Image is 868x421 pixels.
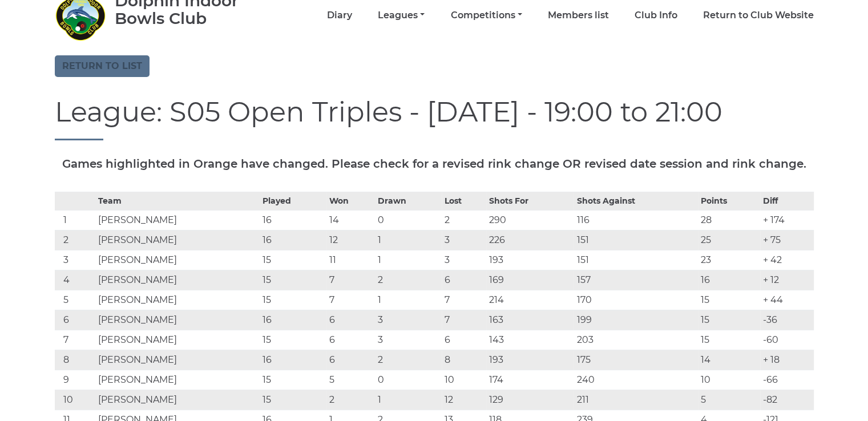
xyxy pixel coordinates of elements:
[574,192,698,210] th: Shots Against
[486,192,574,210] th: Shots For
[260,290,326,310] td: 15
[260,250,326,270] td: 15
[486,270,574,290] td: 169
[442,350,486,370] td: 8
[698,210,760,230] td: 28
[574,210,698,230] td: 116
[326,192,376,210] th: Won
[442,370,486,390] td: 10
[95,270,260,290] td: [PERSON_NAME]
[442,250,486,270] td: 3
[55,210,96,230] td: 1
[442,230,486,250] td: 3
[760,192,813,210] th: Diff
[326,330,376,350] td: 6
[698,330,760,350] td: 15
[326,210,376,230] td: 14
[486,290,574,310] td: 214
[574,230,698,250] td: 151
[574,250,698,270] td: 151
[760,270,813,290] td: + 12
[760,250,813,270] td: + 42
[574,350,698,370] td: 175
[760,290,813,310] td: + 44
[375,250,442,270] td: 1
[260,230,326,250] td: 16
[55,55,150,77] a: Return to list
[486,350,574,370] td: 193
[326,350,376,370] td: 6
[375,290,442,310] td: 1
[450,9,522,22] a: Competitions
[375,230,442,250] td: 1
[326,230,376,250] td: 12
[55,330,96,350] td: 7
[55,270,96,290] td: 4
[326,310,376,330] td: 6
[442,390,486,410] td: 12
[698,390,760,410] td: 5
[486,370,574,390] td: 174
[442,192,486,210] th: Lost
[95,192,260,210] th: Team
[375,270,442,290] td: 2
[574,310,698,330] td: 199
[55,310,96,330] td: 6
[55,230,96,250] td: 2
[375,310,442,330] td: 3
[378,9,425,22] a: Leagues
[260,192,326,210] th: Played
[574,370,698,390] td: 240
[760,390,813,410] td: -82
[326,250,376,270] td: 11
[703,9,814,22] a: Return to Club Website
[698,230,760,250] td: 25
[698,250,760,270] td: 23
[326,290,376,310] td: 7
[55,157,814,170] h5: Games highlighted in Orange have changed. Please check for a revised rink change OR revised date ...
[375,350,442,370] td: 2
[486,210,574,230] td: 290
[442,290,486,310] td: 7
[574,330,698,350] td: 203
[326,270,376,290] td: 7
[260,370,326,390] td: 15
[95,330,260,350] td: [PERSON_NAME]
[486,250,574,270] td: 193
[260,270,326,290] td: 15
[375,330,442,350] td: 3
[442,310,486,330] td: 7
[55,370,96,390] td: 9
[760,330,813,350] td: -60
[260,390,326,410] td: 15
[760,370,813,390] td: -66
[55,390,96,410] td: 10
[375,192,442,210] th: Drawn
[442,270,486,290] td: 6
[698,310,760,330] td: 15
[260,330,326,350] td: 15
[95,290,260,310] td: [PERSON_NAME]
[260,310,326,330] td: 16
[486,310,574,330] td: 163
[55,290,96,310] td: 5
[375,370,442,390] td: 0
[486,390,574,410] td: 129
[95,370,260,390] td: [PERSON_NAME]
[260,210,326,230] td: 16
[760,230,813,250] td: + 75
[698,270,760,290] td: 16
[698,350,760,370] td: 14
[95,390,260,410] td: [PERSON_NAME]
[698,290,760,310] td: 15
[760,350,813,370] td: + 18
[95,250,260,270] td: [PERSON_NAME]
[375,390,442,410] td: 1
[698,370,760,390] td: 10
[486,330,574,350] td: 143
[574,390,698,410] td: 211
[760,210,813,230] td: + 174
[486,230,574,250] td: 226
[55,97,814,140] h1: League: S05 Open Triples - [DATE] - 19:00 to 21:00
[698,192,760,210] th: Points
